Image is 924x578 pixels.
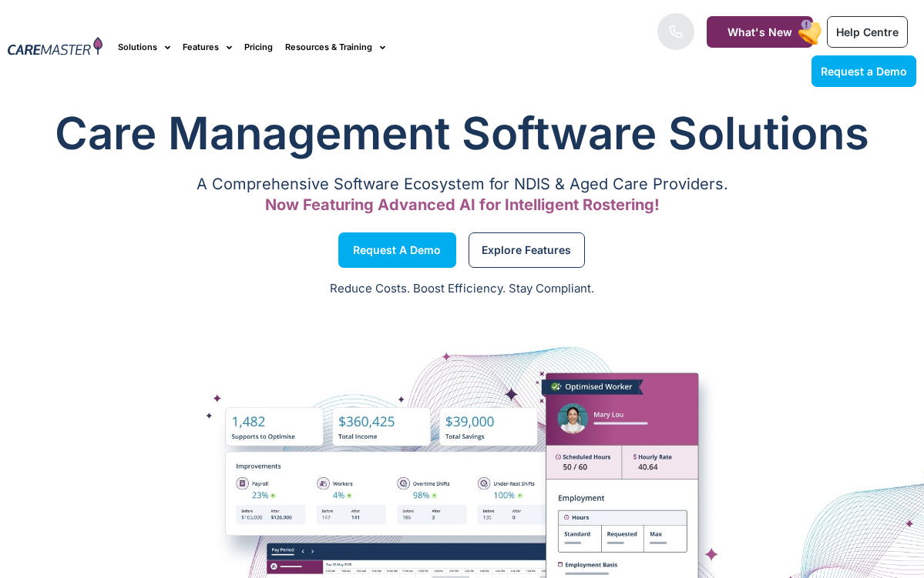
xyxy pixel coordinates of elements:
[707,16,813,48] a: What's New
[118,22,590,73] nav: Menu
[8,179,916,189] p: A Comprehensive Software Ecosystem for NDIS & Aged Care Providers.
[821,65,907,78] span: Request a Demo
[183,22,232,73] a: Features
[9,280,915,298] p: Reduce Costs. Boost Efficiency. Stay Compliant.
[285,22,385,73] a: Resources & Training
[836,25,899,38] span: Help Centre
[8,37,102,58] img: CareMaster Logo
[469,232,585,268] a: Explore Features
[811,55,916,87] a: Request a Demo
[727,25,792,38] span: What's New
[8,102,916,164] h1: Care Management Software Solutions
[353,246,441,254] span: Request a Demo
[265,195,660,214] span: Now Featuring Advanced AI for Intelligent Rostering!
[118,22,170,73] a: Solutions
[482,246,571,254] span: Explore Features
[338,232,456,268] a: Request a Demo
[244,22,273,73] a: Pricing
[827,16,908,48] a: Help Centre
